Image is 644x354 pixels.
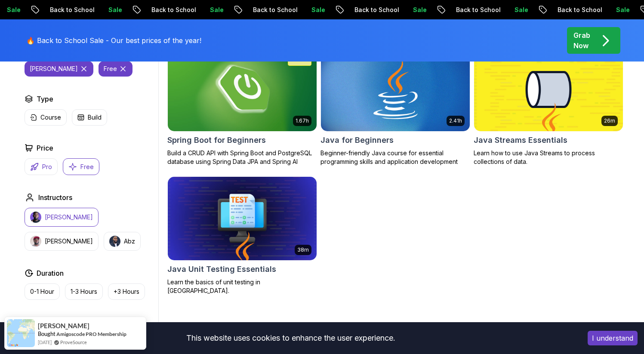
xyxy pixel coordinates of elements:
[26,35,201,46] p: 🔥 Back to School Sale - Our best prices of the year!
[30,212,41,223] img: instructor img
[6,329,575,348] div: This website uses cookies to enhance the user experience.
[474,134,567,146] h2: Java Streams Essentials
[99,6,127,14] p: Sale
[108,283,145,300] button: +3 Hours
[25,283,60,300] button: 0-1 Hour
[37,268,64,278] h2: Duration
[320,47,470,166] a: Java for Beginners card2.41hJava for BeginnersBeginner-friendly Java course for essential program...
[505,6,533,14] p: Sale
[104,232,141,251] button: instructor imgAbz
[297,246,309,253] p: 38m
[30,236,41,247] img: instructor img
[244,6,302,14] p: Back to School
[37,143,53,153] h2: Price
[41,6,99,14] p: Back to School
[167,149,317,166] p: Build a CRUD API with Spring Boot and PostgreSQL database using Spring Data JPA and Spring AI
[99,61,132,77] button: free
[104,65,117,73] p: free
[38,339,52,346] span: [DATE]
[63,158,99,175] button: Free
[56,330,126,338] a: Amigoscode PRO Membership
[167,176,317,295] a: Java Unit Testing Essentials card38mJava Unit Testing EssentialsLearn the basics of unit testing ...
[60,339,87,346] a: ProveSource
[201,6,228,14] p: Sale
[42,163,52,171] p: Pro
[320,134,394,146] h2: Java for Beginners
[321,48,470,131] img: Java for Beginners card
[167,134,266,146] h2: Spring Boot for Beginners
[474,149,623,166] p: Learn how to use Java Streams to process collections of data.
[474,48,623,131] img: Java Streams Essentials card
[80,163,94,171] p: Free
[168,177,317,260] img: Java Unit Testing Essentials card
[38,322,89,329] span: [PERSON_NAME]
[114,287,139,296] p: +3 Hours
[25,61,93,77] button: [PERSON_NAME]
[71,287,97,296] p: 1-3 Hours
[38,192,72,203] h2: Instructors
[447,6,505,14] p: Back to School
[142,6,201,14] p: Back to School
[25,208,99,227] button: instructor img[PERSON_NAME]
[167,47,317,166] a: Spring Boot for Beginners card1.67hNEWSpring Boot for BeginnersBuild a CRUD API with Spring Boot ...
[604,117,615,124] p: 26m
[45,213,93,222] p: [PERSON_NAME]
[40,113,61,122] p: Course
[45,237,93,246] p: [PERSON_NAME]
[124,237,135,246] p: Abz
[449,117,462,124] p: 2.41h
[25,109,67,126] button: Course
[72,109,107,126] button: Build
[38,330,55,337] span: Bought
[404,6,431,14] p: Sale
[548,6,607,14] p: Back to School
[474,47,623,166] a: Java Streams Essentials card26mJava Streams EssentialsLearn how to use Java Streams to process co...
[167,263,276,275] h2: Java Unit Testing Essentials
[25,232,99,251] button: instructor img[PERSON_NAME]
[65,283,103,300] button: 1-3 Hours
[345,6,404,14] p: Back to School
[25,158,58,175] button: Pro
[607,6,635,14] p: Sale
[573,30,590,51] p: Grab Now
[296,117,309,124] p: 1.67h
[168,48,317,131] img: Spring Boot for Beginners card
[588,331,638,345] button: Accept cookies
[88,113,102,122] p: Build
[30,287,54,296] p: 0-1 Hour
[302,6,330,14] p: Sale
[109,236,120,247] img: instructor img
[7,319,35,347] img: provesource social proof notification image
[167,278,317,295] p: Learn the basics of unit testing in [GEOGRAPHIC_DATA].
[320,149,470,166] p: Beginner-friendly Java course for essential programming skills and application development
[37,94,53,104] h2: Type
[30,65,78,73] p: [PERSON_NAME]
